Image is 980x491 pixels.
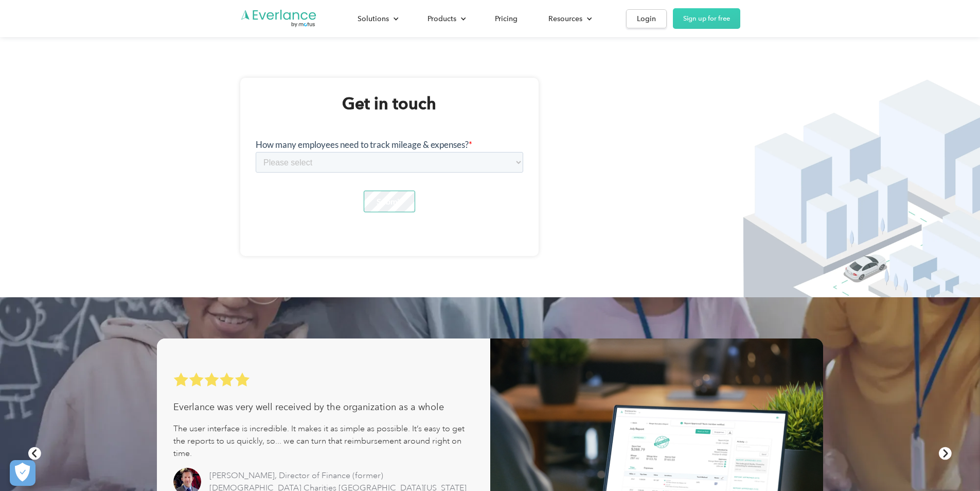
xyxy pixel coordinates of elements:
div: Products [417,10,474,28]
div: Login [637,12,656,25]
div: Solutions [347,10,407,28]
span: Phone number [232,42,284,52]
div: Solutions [358,12,389,25]
div: Everlance was very well received by the organization as a whole [173,400,444,414]
div: Resources [538,10,600,28]
iframe: Form 2 [256,140,523,230]
a: Sign up for free [673,8,740,29]
h2: Get in touch [342,93,436,114]
a: Go to homepage [240,9,317,28]
a: Pricing [485,10,528,28]
div: Products [427,12,456,25]
button: Cookies Settings [10,460,35,486]
a: Login [626,9,667,28]
div: Resources [548,12,582,25]
div: Pricing [495,12,518,25]
div: The user interface is incredible. It makes it as simple as possible. It’s easy to get the reports... [173,422,474,460]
